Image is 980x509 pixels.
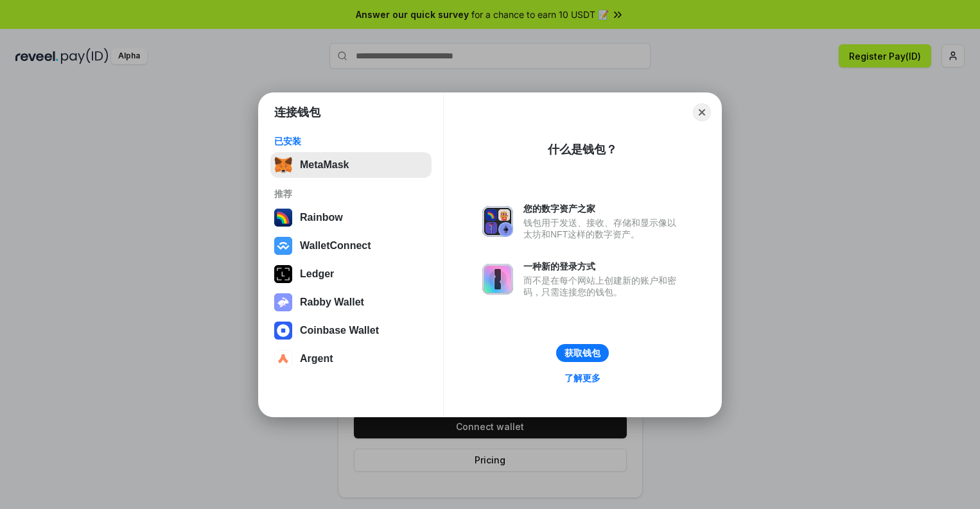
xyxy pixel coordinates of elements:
button: 获取钱包 [556,344,609,362]
div: 推荐 [274,188,428,200]
div: Rabby Wallet [300,297,364,308]
img: svg+xml,%3Csvg%20xmlns%3D%22http%3A%2F%2Fwww.w3.org%2F2000%2Fsvg%22%20fill%3D%22none%22%20viewBox... [274,293,292,311]
img: svg+xml,%3Csvg%20fill%3D%22none%22%20height%3D%2233%22%20viewBox%3D%220%200%2035%2033%22%20width%... [274,156,292,174]
button: Rainbow [270,205,432,230]
div: WalletConnect [300,240,371,252]
img: svg+xml,%3Csvg%20width%3D%22120%22%20height%3D%22120%22%20viewBox%3D%220%200%20120%20120%22%20fil... [274,209,292,227]
div: 钱包用于发送、接收、存储和显示像以太坊和NFT这样的数字资产。 [523,217,683,240]
div: Ledger [300,268,334,280]
div: MetaMask [300,159,349,171]
button: Coinbase Wallet [270,318,432,343]
img: svg+xml,%3Csvg%20width%3D%2228%22%20height%3D%2228%22%20viewBox%3D%220%200%2028%2028%22%20fill%3D... [274,350,292,368]
div: 已安装 [274,135,428,147]
img: svg+xml,%3Csvg%20xmlns%3D%22http%3A%2F%2Fwww.w3.org%2F2000%2Fsvg%22%20fill%3D%22none%22%20viewBox... [482,206,513,237]
button: Argent [270,346,432,372]
div: 而不是在每个网站上创建新的账户和密码，只需连接您的钱包。 [523,275,683,298]
img: svg+xml,%3Csvg%20width%3D%2228%22%20height%3D%2228%22%20viewBox%3D%220%200%2028%2028%22%20fill%3D... [274,322,292,340]
div: 您的数字资产之家 [523,203,683,214]
div: 一种新的登录方式 [523,261,683,272]
button: Rabby Wallet [270,289,432,315]
button: Ledger [270,261,432,287]
button: MetaMask [270,152,432,178]
div: Coinbase Wallet [300,325,379,336]
img: svg+xml,%3Csvg%20width%3D%2228%22%20height%3D%2228%22%20viewBox%3D%220%200%2028%2028%22%20fill%3D... [274,237,292,255]
button: WalletConnect [270,233,432,259]
button: Close [693,103,711,121]
a: 了解更多 [557,370,608,386]
div: Rainbow [300,212,343,223]
div: 了解更多 [564,372,600,384]
img: svg+xml,%3Csvg%20xmlns%3D%22http%3A%2F%2Fwww.w3.org%2F2000%2Fsvg%22%20width%3D%2228%22%20height%3... [274,265,292,283]
div: Argent [300,353,333,365]
div: 什么是钱包？ [548,142,617,157]
div: 获取钱包 [564,347,600,359]
h1: 连接钱包 [274,105,320,120]
img: svg+xml,%3Csvg%20xmlns%3D%22http%3A%2F%2Fwww.w3.org%2F2000%2Fsvg%22%20fill%3D%22none%22%20viewBox... [482,264,513,295]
